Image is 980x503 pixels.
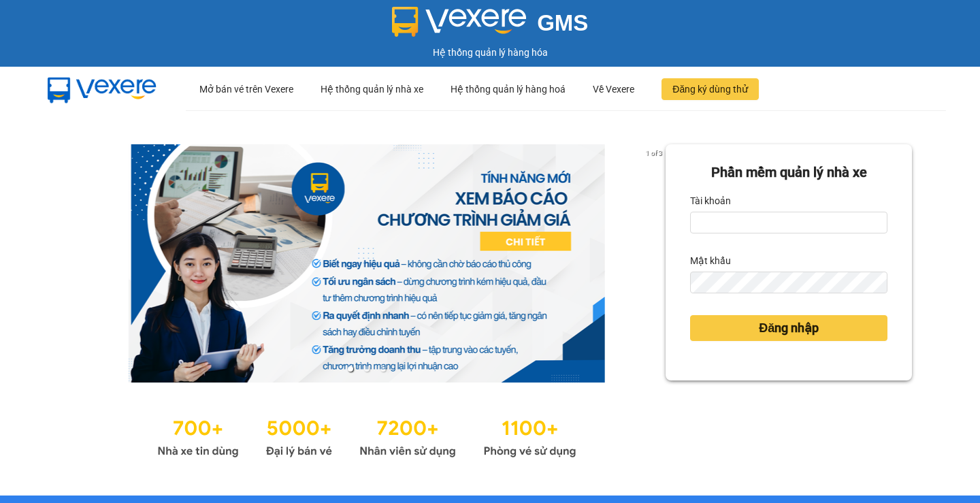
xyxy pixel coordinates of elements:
[690,315,887,341] button: Đăng nhập
[690,162,887,183] div: Phần mềm quản lý nhà xe
[593,67,634,111] div: Về Vexere
[642,144,666,162] p: 1 of 3
[647,144,666,383] button: next slide / item
[34,67,170,112] img: mbUUG5Q.png
[690,190,731,212] label: Tài khoản
[661,78,759,100] button: Đăng ký dùng thử
[759,319,819,338] span: Đăng nhập
[690,250,731,272] label: Mật khẩu
[199,67,293,111] div: Mở bán vé trên Vexere
[690,212,887,233] input: Tài khoản
[672,82,748,97] span: Đăng ký dùng thử
[392,20,589,31] a: GMS
[537,10,588,35] span: GMS
[3,45,977,60] div: Hệ thống quản lý hàng hóa
[364,366,370,372] li: slide item 2
[451,67,566,111] div: Hệ thống quản lý hàng hoá
[380,366,386,372] li: slide item 3
[68,144,87,383] button: previous slide / item
[348,366,353,372] li: slide item 1
[157,410,576,461] img: Statistics.png
[321,67,423,111] div: Hệ thống quản lý nhà xe
[392,7,527,37] img: logo 2
[690,272,887,293] input: Mật khẩu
